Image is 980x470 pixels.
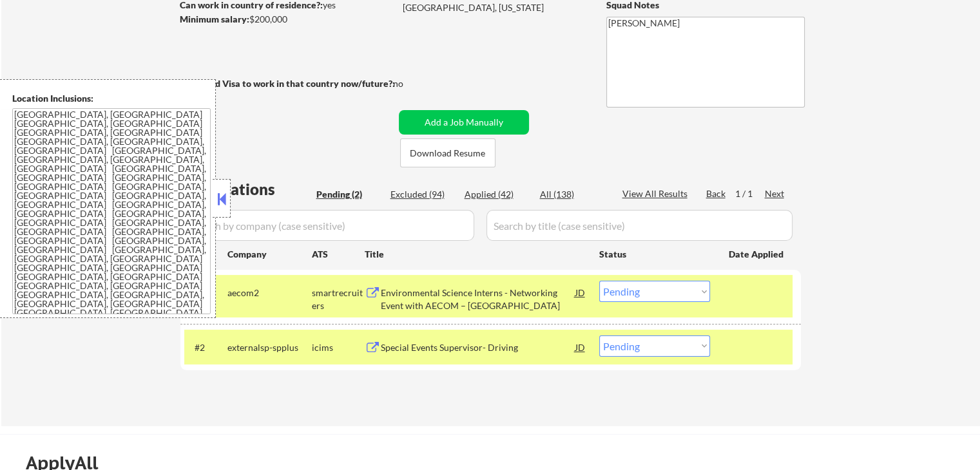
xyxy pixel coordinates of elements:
[195,341,217,354] div: #2
[12,92,211,105] div: Location Inclusions:
[735,187,765,200] div: 1 / 1
[312,341,365,354] div: icims
[465,188,529,201] div: Applied (42)
[227,287,312,299] div: aecom2
[365,248,587,261] div: Title
[729,248,785,261] div: Date Applied
[765,187,785,200] div: Next
[622,187,691,200] div: View All Results
[393,77,430,90] div: no
[399,110,529,135] button: Add a Job Manually
[180,78,395,89] strong: Will need Visa to work in that country now/future?:
[574,281,587,304] div: JD
[400,138,495,167] button: Download Resume
[180,14,249,24] strong: Minimum salary:
[227,248,312,261] div: Company
[574,335,587,359] div: JD
[381,341,575,354] div: Special Events Supervisor- Driving
[227,341,312,354] div: externalsp-spplus
[316,188,381,201] div: Pending (2)
[706,187,727,200] div: Back
[486,210,793,241] input: Search by title (case sensitive)
[312,248,365,261] div: ATS
[381,287,575,312] div: Environmental Science Interns - Networking Event with AECOM – [GEOGRAPHIC_DATA]
[312,287,365,312] div: smartrecruiters
[184,210,474,241] input: Search by company (case sensitive)
[180,13,394,26] div: $200,000
[390,188,455,201] div: Excluded (94)
[599,242,710,265] div: Status
[540,188,604,201] div: All (138)
[184,182,312,197] div: Applications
